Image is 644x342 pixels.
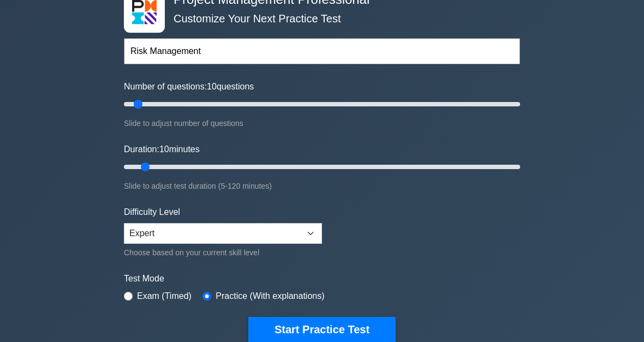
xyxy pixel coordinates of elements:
div: Slide to adjust number of questions [124,117,520,130]
label: Test Mode [124,272,520,285]
span: 10 [159,145,169,154]
label: Difficulty Level [124,206,180,219]
button: Start Practice Test [248,317,396,342]
label: Practice (With explanations) [216,290,324,303]
input: Start typing to filter on topic or concept... [124,38,520,64]
label: Exam (Timed) [137,290,192,303]
label: Number of questions: questions [124,80,254,93]
div: Slide to adjust test duration (5-120 minutes) [124,179,520,193]
span: 10 [207,82,217,91]
label: Duration: minutes [124,143,200,156]
div: Choose based on your current skill level [124,246,322,259]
